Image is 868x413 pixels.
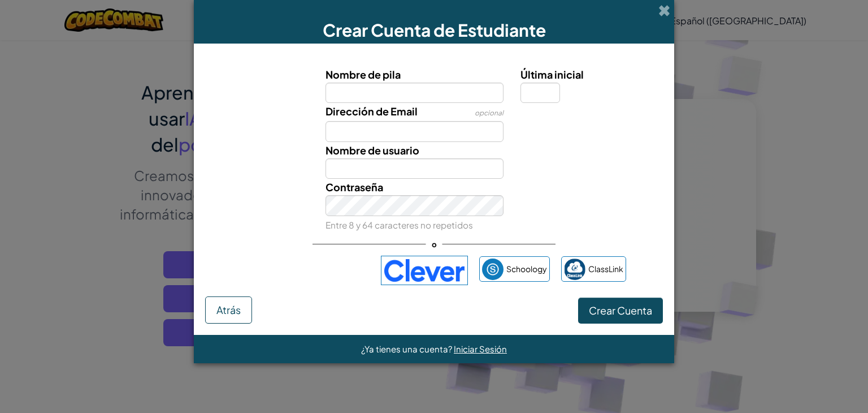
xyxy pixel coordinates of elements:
span: Dirección de Email [325,105,418,118]
a: Iniciar Sesión [454,343,507,354]
button: Atrás [205,296,252,324]
span: Nombre de usuario [325,144,419,157]
img: clever-logo-blue.png [381,256,468,285]
span: ¿Ya tienes una cuenta? [361,343,454,354]
iframe: Botón de Acceder con Google [237,258,375,283]
span: Nombre de pila [325,68,401,81]
img: classlink-logo-small.png [564,259,585,280]
small: Entre 8 y 64 caracteres no repetidos [325,220,473,230]
span: Crear Cuenta de Estudiante [323,19,546,41]
span: Última inicial [520,68,584,81]
span: ClassLink [588,261,623,277]
span: Atrás [216,303,241,316]
img: schoology.png [482,259,504,280]
button: Crear Cuenta [578,298,663,324]
span: opcional [475,109,504,117]
span: o [426,236,442,252]
span: Schoology [506,261,547,277]
span: Crear Cuenta [589,304,652,317]
span: Contraseña [325,180,383,193]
